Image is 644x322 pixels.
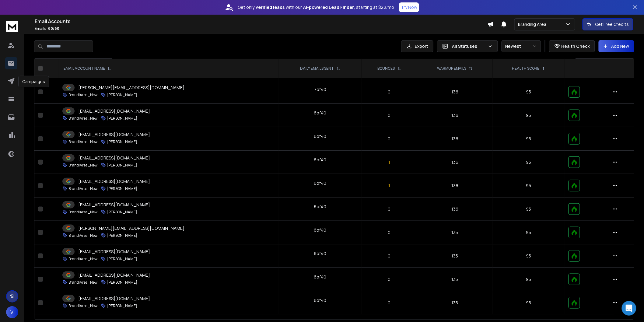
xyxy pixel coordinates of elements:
p: DAILY EMAILS SENT [300,66,334,71]
button: V [6,306,18,318]
p: Get Free Credits [595,21,629,27]
td: 95 [493,174,565,198]
p: [PERSON_NAME] [107,303,137,308]
strong: verified leads [256,4,285,10]
div: Campaigns [18,76,49,87]
div: 6 of 40 [314,274,327,280]
p: [EMAIL_ADDRESS][DOMAIN_NAME] [78,178,150,184]
p: Health Check [562,43,590,49]
p: [PERSON_NAME] [107,280,137,285]
div: Open Intercom Messenger [622,301,636,316]
p: 0 [365,89,413,95]
p: [EMAIL_ADDRESS][DOMAIN_NAME] [78,131,150,138]
p: BrandiArea_New [68,139,97,144]
td: 136 [417,198,493,221]
p: [EMAIL_ADDRESS][DOMAIN_NAME] [78,155,150,161]
td: 95 [493,268,565,291]
p: Branding Area [518,21,549,27]
p: WARMUP EMAILS [437,66,467,71]
button: Try Now [399,2,419,12]
p: 1 [365,159,413,165]
span: 60 / 60 [48,26,59,31]
p: 1 [365,183,413,189]
p: Get only with our starting at $22/mo [238,4,394,10]
p: [EMAIL_ADDRESS][DOMAIN_NAME] [78,296,150,302]
button: Get Free Credits [583,18,633,30]
button: Add New [599,40,634,52]
td: 95 [493,291,565,315]
p: 0 [365,112,413,118]
div: 7 of 40 [314,86,326,93]
p: [PERSON_NAME] [107,257,137,261]
p: BrandiArea_New [68,233,97,238]
p: 0 [365,229,413,236]
button: Export [401,40,433,52]
p: [EMAIL_ADDRESS][DOMAIN_NAME] [78,202,150,208]
td: 136 [417,104,493,127]
p: BrandiArea_New [68,210,97,215]
p: [PERSON_NAME] [107,139,137,144]
button: Health Check [549,40,595,52]
td: 136 [417,127,493,151]
button: Newest [502,40,541,52]
td: 135 [417,221,493,244]
td: 95 [493,151,565,174]
td: 95 [493,198,565,221]
p: Emails : [35,26,488,31]
p: [PERSON_NAME] [107,233,137,238]
div: 6 of 40 [314,157,327,163]
div: 6 of 40 [314,204,327,210]
p: All Statuses [452,43,485,49]
img: logo [6,21,18,32]
td: 95 [493,244,565,268]
p: 0 [365,136,413,142]
p: HEALTH SCORE [512,66,539,71]
td: 95 [493,80,565,104]
p: BrandiArea_New [68,163,97,168]
p: BrandiArea_New [68,257,97,261]
p: BrandiArea_New [68,116,97,121]
td: 136 [417,174,493,198]
p: BrandiArea_New [68,303,97,308]
p: [PERSON_NAME] [107,186,137,191]
p: BrandiArea_New [68,93,97,97]
p: 0 [365,253,413,259]
div: EMAIL ACCOUNT NAME [64,66,111,71]
td: 135 [417,291,493,315]
p: [PERSON_NAME] [107,93,137,97]
p: BrandiArea_New [68,280,97,285]
p: [EMAIL_ADDRESS][DOMAIN_NAME] [78,108,150,114]
p: [PERSON_NAME] [107,210,137,215]
p: [EMAIL_ADDRESS][DOMAIN_NAME] [78,249,150,255]
td: 135 [417,244,493,268]
td: 135 [417,268,493,291]
p: [PERSON_NAME][EMAIL_ADDRESS][DOMAIN_NAME] [78,85,184,91]
p: BrandiArea_New [68,186,97,191]
td: 95 [493,127,565,151]
p: [EMAIL_ADDRESS][DOMAIN_NAME] [78,272,150,278]
div: 6 of 40 [314,133,327,139]
div: 6 of 40 [314,180,327,186]
td: 95 [493,104,565,127]
div: 6 of 40 [314,297,327,303]
p: 0 [365,276,413,282]
div: 6 of 40 [314,110,327,116]
td: 95 [493,221,565,244]
p: [PERSON_NAME] [107,163,137,168]
p: [PERSON_NAME] [107,116,137,121]
div: 6 of 40 [314,227,327,233]
h1: Email Accounts [35,18,488,25]
div: 6 of 40 [314,250,327,257]
p: [PERSON_NAME][EMAIL_ADDRESS][DOMAIN_NAME] [78,225,184,231]
td: 136 [417,80,493,104]
td: 136 [417,151,493,174]
strong: AI-powered Lead Finder, [303,4,355,10]
p: BOUNCES [378,66,395,71]
p: 0 [365,206,413,212]
p: Try Now [401,4,417,10]
p: 0 [365,300,413,306]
